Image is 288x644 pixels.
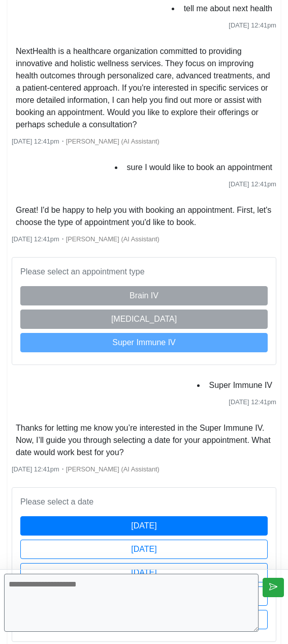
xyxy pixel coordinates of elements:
li: tell me about next health [180,1,276,17]
li: Great! I'd be happy to help you with booking an appointment. First, let's choose the type of appo... [12,202,276,231]
small: ・ [12,137,159,145]
span: [PERSON_NAME] (AI Assistant) [66,465,159,473]
button: Brain IV [20,286,268,305]
span: [PERSON_NAME] (AI Assistant) [66,137,159,145]
small: ・ [12,465,159,473]
p: Please select a date [20,496,268,508]
button: Super Immune IV [20,333,268,352]
span: [DATE] 12:41pm [229,180,276,188]
span: [DATE] 12:41pm [12,235,59,243]
small: ・ [12,235,159,243]
span: [DATE] 12:41pm [229,398,276,406]
p: Please select an appointment type [20,266,268,278]
span: [DATE] 12:41pm [12,137,59,145]
li: sure I would like to book an appointment [123,159,276,176]
span: [DATE] 12:41pm [229,21,276,29]
button: [MEDICAL_DATA] [20,310,268,329]
button: [DATE] [20,563,268,582]
span: [DATE] 12:41pm [12,465,59,473]
span: [PERSON_NAME] (AI Assistant) [66,235,159,243]
li: NextHealth is a healthcare organization committed to providing innovative and holistic wellness s... [12,43,276,133]
button: [DATE] [20,540,268,559]
li: Super Immune IV [205,377,277,394]
button: [DATE] [20,516,268,536]
li: Thanks for letting me know you’re interested in the Super Immune IV. Now, I’ll guide you through ... [12,420,276,461]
